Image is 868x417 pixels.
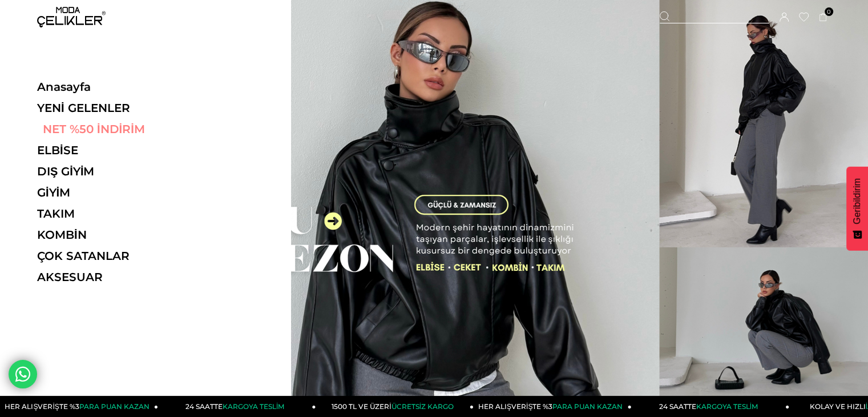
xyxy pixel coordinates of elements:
[223,402,284,411] span: KARGOYA TESLİM
[316,396,474,417] a: 1500 TL VE ÜZERİÜCRETSİZ KARGO
[391,402,454,411] span: ÜCRETSİZ KARGO
[37,101,194,115] a: YENİ GELENLER
[552,402,623,411] span: PARA PUAN KAZAN
[819,13,827,22] a: 0
[37,207,194,220] a: TAKIM
[37,165,194,178] a: DIŞ GİYİM
[825,7,833,16] span: 0
[37,186,194,199] a: GİYİM
[79,402,150,411] span: PARA PUAN KAZAN
[632,396,790,417] a: 24 SAATTEKARGOYA TESLİM
[37,7,106,27] img: logo
[37,249,194,263] a: ÇOK SATANLAR
[1,396,159,417] a: HER ALIŞVERİŞTE %3PARA PUAN KAZAN
[37,143,194,157] a: ELBİSE
[37,228,194,242] a: KOMBİN
[37,270,194,284] a: AKSESUAR
[696,402,757,411] span: KARGOYA TESLİM
[37,80,194,94] a: Anasayfa
[37,122,194,136] a: NET %50 İNDİRİM
[158,396,316,417] a: 24 SAATTEKARGOYA TESLİM
[852,178,862,224] span: Geribildirim
[846,167,868,251] button: Geribildirim - Show survey
[474,396,632,417] a: HER ALIŞVERİŞTE %3PARA PUAN KAZAN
